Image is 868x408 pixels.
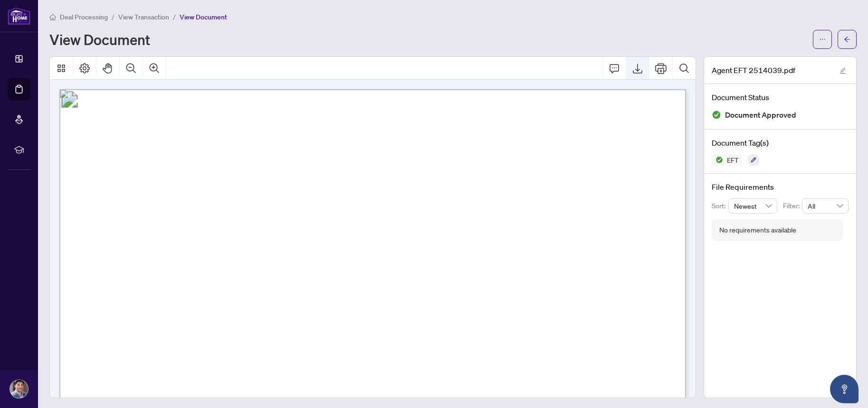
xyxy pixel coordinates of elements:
[118,13,169,21] span: View Transaction
[712,181,849,193] h4: File Requirements
[719,225,796,235] div: No requirements available
[839,67,846,74] span: edit
[830,375,858,403] button: Open asap
[173,11,176,22] li: /
[712,201,728,211] p: Sort:
[712,65,795,76] span: Agent EFT 2514039.pdf
[49,32,150,47] h1: View Document
[723,157,743,163] span: EFT
[819,36,826,43] span: ellipsis
[49,14,56,20] span: home
[844,36,850,43] span: arrow-left
[712,110,721,120] img: Document Status
[712,92,849,103] h4: Document Status
[8,7,30,25] img: logo
[712,137,849,148] h4: Document Tag(s)
[60,13,108,21] span: Deal Processing
[712,154,723,166] img: Status Icon
[783,201,802,211] p: Filter:
[725,109,796,121] span: Document Approved
[808,199,843,213] span: All
[10,380,28,398] img: Profile Icon
[734,199,772,213] span: Newest
[180,13,227,21] span: View Document
[112,11,114,22] li: /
